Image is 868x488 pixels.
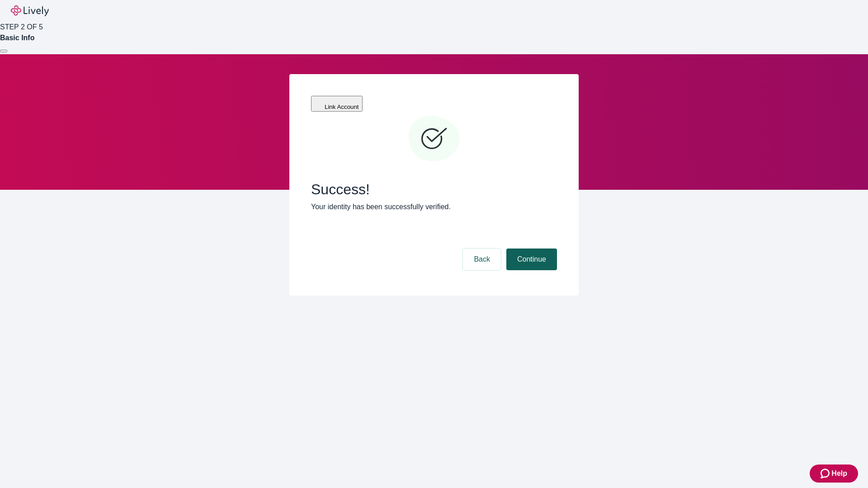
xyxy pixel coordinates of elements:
p: Your identity has been successfully verified. [311,202,557,212]
img: Lively [11,5,49,16]
button: Continue [506,249,557,270]
svg: Checkmark icon [407,112,461,166]
span: Help [831,468,847,479]
button: Zendesk support iconHelp [810,465,858,483]
button: Link Account [311,96,363,112]
button: Back [463,249,501,270]
span: Success! [311,181,557,198]
svg: Zendesk support icon [821,468,831,479]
